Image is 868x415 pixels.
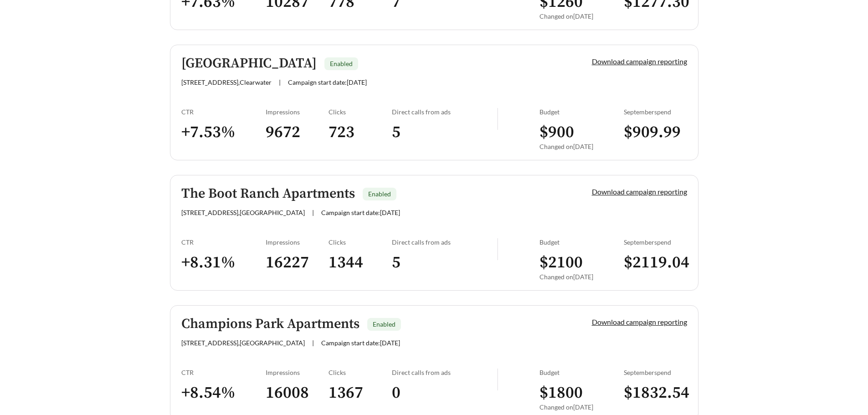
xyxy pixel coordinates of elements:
[181,238,266,246] div: CTR
[497,369,498,390] img: line
[392,238,497,246] div: Direct calls from ads
[181,339,305,347] span: [STREET_ADDRESS] , [GEOGRAPHIC_DATA]
[539,108,624,116] div: Budget
[330,60,353,67] span: Enabled
[539,369,624,376] div: Budget
[497,108,498,130] img: line
[266,369,329,376] div: Impressions
[181,122,266,143] h3: + 7.53 %
[373,320,395,328] span: Enabled
[624,252,687,273] h3: $ 2119.04
[624,108,687,116] div: September spend
[539,273,624,281] div: Changed on [DATE]
[624,383,687,403] h3: $ 1832.54
[329,369,392,376] div: Clicks
[181,78,272,86] span: [STREET_ADDRESS] , Clearwater
[539,238,624,246] div: Budget
[497,238,498,260] img: line
[392,108,497,116] div: Direct calls from ads
[624,369,687,376] div: September spend
[539,12,624,20] div: Changed on [DATE]
[181,369,266,376] div: CTR
[329,108,392,116] div: Clicks
[170,45,699,160] a: [GEOGRAPHIC_DATA]Enabled[STREET_ADDRESS],Clearwater|Campaign start date:[DATE]Download campaign r...
[592,318,687,326] a: Download campaign reporting
[321,339,400,347] span: Campaign start date: [DATE]
[392,383,497,403] h3: 0
[266,383,329,403] h3: 16008
[288,78,367,86] span: Campaign start date: [DATE]
[539,252,624,273] h3: $ 2100
[329,383,392,403] h3: 1367
[170,175,699,291] a: The Boot Ranch ApartmentsEnabled[STREET_ADDRESS],[GEOGRAPHIC_DATA]|Campaign start date:[DATE]Down...
[539,403,624,411] div: Changed on [DATE]
[181,186,355,201] h5: The Boot Ranch Apartments
[329,238,392,246] div: Clicks
[539,383,624,403] h3: $ 1800
[181,108,266,116] div: CTR
[266,122,329,143] h3: 9672
[312,209,314,216] span: |
[539,143,624,150] div: Changed on [DATE]
[592,57,687,66] a: Download campaign reporting
[392,252,497,273] h3: 5
[392,122,497,143] h3: 5
[181,252,266,273] h3: + 8.31 %
[329,122,392,143] h3: 723
[592,187,687,196] a: Download campaign reporting
[624,238,687,246] div: September spend
[329,252,392,273] h3: 1344
[181,209,305,216] span: [STREET_ADDRESS] , [GEOGRAPHIC_DATA]
[181,56,317,71] h5: [GEOGRAPHIC_DATA]
[181,383,266,403] h3: + 8.54 %
[266,238,329,246] div: Impressions
[312,339,314,347] span: |
[392,369,497,376] div: Direct calls from ads
[266,108,329,116] div: Impressions
[321,209,400,216] span: Campaign start date: [DATE]
[266,252,329,273] h3: 16227
[279,78,281,86] span: |
[181,317,360,332] h5: Champions Park Apartments
[624,122,687,143] h3: $ 909.99
[368,190,391,198] span: Enabled
[539,122,624,143] h3: $ 900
